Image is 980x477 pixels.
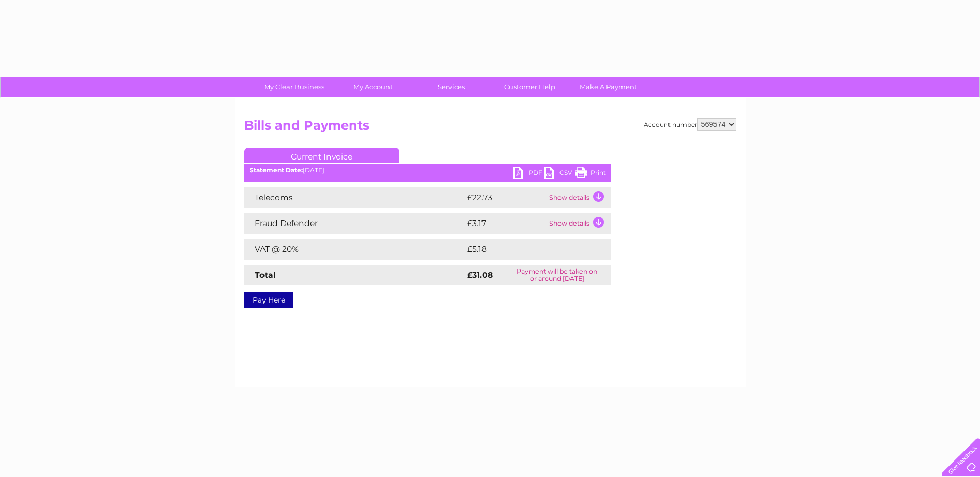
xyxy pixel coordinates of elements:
td: £22.73 [464,187,547,208]
a: PDF [513,167,544,182]
td: VAT @ 20% [244,239,464,260]
h2: Bills and Payments [244,118,736,138]
a: Customer Help [487,77,572,97]
div: Account number [644,118,736,131]
strong: £31.08 [467,270,493,280]
a: CSV [544,167,575,182]
div: [DATE] [244,167,611,174]
td: Show details [547,213,611,234]
td: Payment will be taken on or around [DATE] [503,265,611,285]
td: Fraud Defender [244,213,464,234]
a: My Clear Business [252,77,337,97]
b: Statement Date: [250,166,303,174]
strong: Total [255,270,276,280]
td: £5.18 [464,239,586,260]
td: Show details [547,187,611,208]
a: Services [409,77,494,97]
a: Make A Payment [566,77,651,97]
a: Current Invoice [244,148,399,163]
td: £3.17 [464,213,547,234]
a: Pay Here [244,292,293,308]
a: My Account [330,77,415,97]
td: Telecoms [244,187,464,208]
a: Print [575,167,606,182]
